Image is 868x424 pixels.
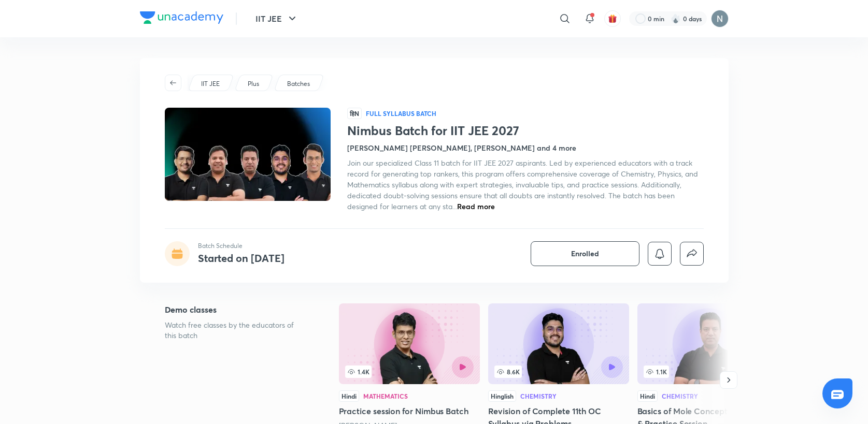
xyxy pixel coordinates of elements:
div: Mathematics [363,393,408,399]
img: Company Logo [140,11,223,24]
a: IIT JEE [199,79,221,89]
span: Enrolled [571,248,599,259]
h4: Started on [DATE] [198,251,284,265]
p: Plus [248,79,259,89]
img: avatar [608,14,617,23]
span: Join our specialized Class 11 batch for IIT JEE 2027 aspirants. Led by experienced educators with... [347,158,698,211]
span: Read more [457,201,495,211]
div: Chemistry [520,393,557,399]
div: Hinglish [488,390,516,402]
button: IIT JEE [249,8,305,29]
div: Hindi [637,390,658,402]
a: Company Logo [140,11,223,26]
p: Batches [287,79,310,89]
p: Batch Schedule [198,241,284,251]
img: Neel Sharma [711,10,729,27]
img: Thumbnail [163,107,332,202]
span: 1.4K [345,365,372,378]
span: हिN [347,108,362,119]
p: Full Syllabus Batch [366,109,436,118]
a: Batches [285,79,311,89]
button: avatar [604,10,621,27]
h1: Nimbus Batch for IIT JEE 2027 [347,123,704,138]
span: 1.1K [644,365,669,378]
h4: [PERSON_NAME] [PERSON_NAME], [PERSON_NAME] and 4 more [347,142,576,153]
button: Enrolled [531,241,639,266]
p: Watch free classes by the educators of this batch [165,320,306,341]
div: Chemistry [662,393,698,399]
a: Plus [246,79,261,89]
h5: Demo classes [165,303,306,316]
div: Hindi [339,390,359,402]
span: 8.6K [494,365,522,378]
p: IIT JEE [201,79,220,89]
img: streak [671,13,681,24]
h5: Practice session for Nimbus Batch [339,405,480,417]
